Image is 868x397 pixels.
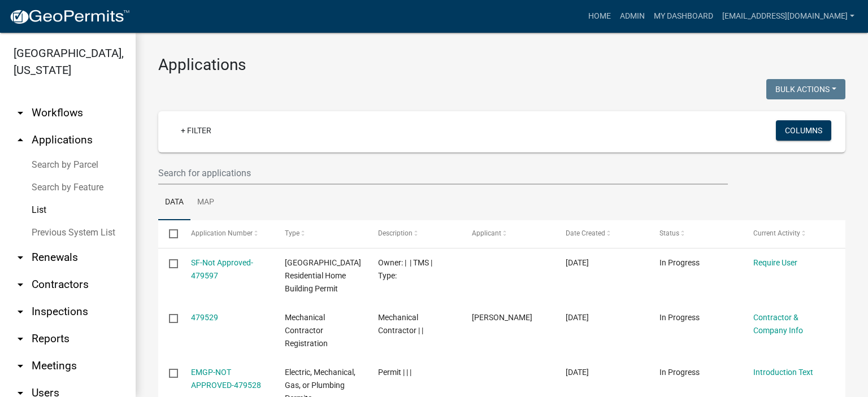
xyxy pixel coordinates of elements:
[191,258,253,280] a: SF-Not Approved-479597
[14,332,27,346] i: arrow_drop_down
[14,278,27,291] i: arrow_drop_down
[14,106,27,120] i: arrow_drop_down
[378,368,411,377] span: Permit | | |
[14,251,27,264] i: arrow_drop_down
[743,220,836,247] datatable-header-cell: Current Activity
[718,6,859,27] a: [EMAIL_ADDRESS][DOMAIN_NAME]
[566,368,589,377] span: 09/16/2025
[274,220,367,247] datatable-header-cell: Type
[378,258,432,280] span: Owner: | | TMS | Type:
[461,220,555,247] datatable-header-cell: Applicant
[285,229,300,237] span: Type
[378,313,423,335] span: Mechanical Contractor | |
[172,120,220,141] a: + Filter
[584,6,615,27] a: Home
[753,368,813,377] a: Introduction Text
[180,220,274,247] datatable-header-cell: Application Number
[566,313,589,322] span: 09/16/2025
[285,313,328,348] span: Mechanical Contractor Registration
[158,162,728,185] input: Search for applications
[659,368,700,377] span: In Progress
[158,185,190,221] a: Data
[378,229,413,237] span: Description
[191,313,218,322] a: 479529
[566,229,605,237] span: Date Created
[191,368,261,390] a: EMGP-NOT APPROVED-479528
[649,220,743,247] datatable-header-cell: Status
[555,220,649,247] datatable-header-cell: Date Created
[753,229,800,237] span: Current Activity
[191,229,253,237] span: Application Number
[14,305,27,319] i: arrow_drop_down
[753,258,797,267] a: Require User
[472,313,532,322] span: Michael Binninger
[14,133,27,147] i: arrow_drop_up
[615,6,649,27] a: Admin
[659,258,700,267] span: In Progress
[659,313,700,322] span: In Progress
[766,79,845,99] button: Bulk Actions
[659,229,679,237] span: Status
[158,55,845,75] h3: Applications
[14,359,27,373] i: arrow_drop_down
[776,120,831,141] button: Columns
[649,6,718,27] a: My Dashboard
[285,258,361,293] span: Abbeville County Residential Home Building Permit
[190,185,221,221] a: Map
[472,229,501,237] span: Applicant
[158,220,180,247] datatable-header-cell: Select
[566,258,589,267] span: 09/16/2025
[753,313,803,335] a: Contractor & Company Info
[367,220,461,247] datatable-header-cell: Description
